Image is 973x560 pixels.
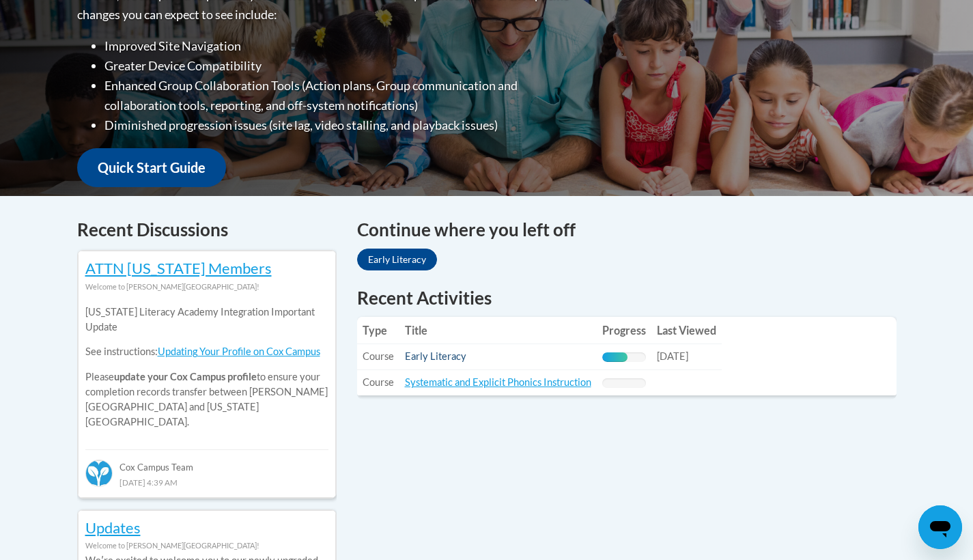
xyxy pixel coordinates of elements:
[405,376,591,388] a: Systematic and Explicit Phonics Instruction
[657,350,688,362] span: [DATE]
[357,216,897,243] h4: Continue where you left off
[77,216,337,243] h4: Recent Discussions
[399,317,597,344] th: Title
[357,285,897,310] h1: Recent Activities
[85,305,328,335] p: [US_STATE] Literacy Academy Integration Important Update
[85,449,328,474] div: Cox Campus Team
[104,36,572,56] li: Improved Site Navigation
[104,115,572,135] li: Diminished progression issues (site lag, video stalling, and playback issues)
[158,346,320,357] a: Updating Your Profile on Cox Campus
[85,475,328,490] div: [DATE] 4:39 AM
[104,56,572,76] li: Greater Device Compatibility
[77,148,226,187] a: Quick Start Guide
[85,538,328,553] div: Welcome to [PERSON_NAME][GEOGRAPHIC_DATA]!
[85,518,141,537] a: Updates
[363,350,394,362] span: Course
[405,350,466,362] a: Early Literacy
[85,344,328,359] p: See instructions:
[114,371,257,382] b: update your Cox Campus profile
[918,505,962,549] iframe: Button to launch messaging window
[597,317,651,344] th: Progress
[602,352,627,362] div: Progress, %
[363,376,394,388] span: Course
[357,249,437,270] a: Early Literacy
[85,259,272,277] a: ATTN [US_STATE] Members
[357,317,399,344] th: Type
[85,279,328,294] div: Welcome to [PERSON_NAME][GEOGRAPHIC_DATA]!
[104,76,572,115] li: Enhanced Group Collaboration Tools (Action plans, Group communication and collaboration tools, re...
[651,317,722,344] th: Last Viewed
[85,294,328,440] div: Please to ensure your completion records transfer between [PERSON_NAME][GEOGRAPHIC_DATA] and [US_...
[85,460,113,487] img: Cox Campus Team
